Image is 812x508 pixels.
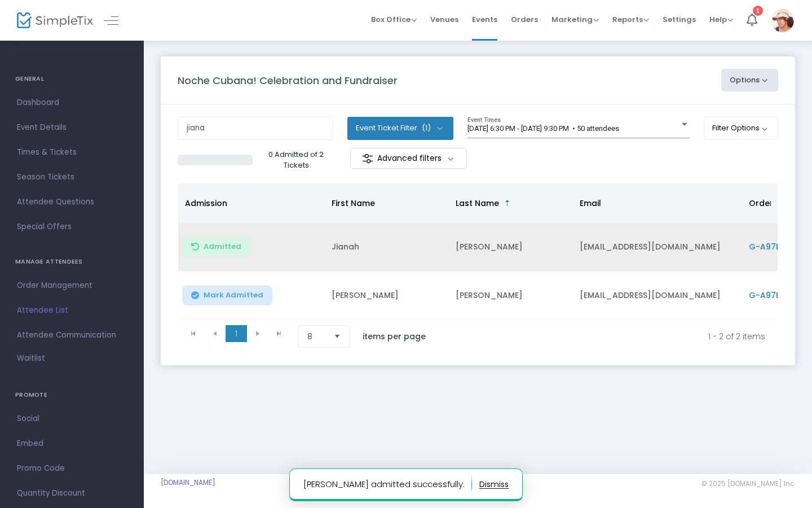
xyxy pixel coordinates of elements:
span: Order ID [749,198,783,209]
span: (1) [422,124,431,133]
button: Filter Options [704,117,779,139]
span: © 2025 [DOMAIN_NAME] Inc. [701,479,795,488]
span: Times & Tickets [17,145,127,160]
span: 8 [307,331,325,342]
td: [EMAIL_ADDRESS][DOMAIN_NAME] [573,271,742,320]
p: 0 Admitted of 2 Tickets [257,149,335,171]
span: Quantity Discount [17,486,127,501]
span: Events [472,5,497,34]
td: [PERSON_NAME] [325,271,449,320]
span: Dashboard [17,95,127,110]
h4: MANAGE ATTENDEES [15,251,129,273]
img: filter [362,153,373,164]
label: items per page [363,331,426,342]
span: Email [580,198,601,209]
span: Venues [430,5,458,34]
span: Waitlist [17,353,45,364]
m-button: Advanced filters [350,148,467,169]
h4: GENERAL [15,68,129,90]
button: dismiss [479,475,509,493]
span: Sortable [503,199,512,208]
span: Mark Admitted [204,291,263,300]
span: [DATE] 6:30 PM - [DATE] 9:30 PM • 50 attendees [467,124,619,133]
span: G-A97B9C71-3 [749,241,810,252]
span: Admitted [204,242,241,251]
td: [PERSON_NAME] [449,271,573,320]
p: [PERSON_NAME] admitted successfully. [303,475,472,493]
span: Promo Code [17,461,127,476]
span: Orders [511,5,538,34]
span: First Name [332,198,375,209]
span: Reports [612,14,649,25]
span: Attendee Communication [17,328,127,343]
h4: PROMOTE [15,384,129,406]
a: [DOMAIN_NAME] [161,478,215,487]
div: 1 [753,6,763,16]
kendo-pager-info: 1 - 2 of 2 items [449,325,765,348]
button: Options [721,69,779,91]
span: Marketing [551,14,599,25]
span: Help [709,14,733,25]
span: Special Offers [17,220,127,234]
span: Box Office [371,14,417,25]
span: Order Management [17,278,127,293]
button: Select [329,326,345,347]
span: Admission [185,198,227,209]
span: Social [17,411,127,426]
span: Attendee List [17,303,127,318]
span: G-A97B9C71-3 [749,290,810,301]
span: Attendee Questions [17,195,127,209]
input: Search by name, order number, email, ip address [178,117,333,140]
td: [PERSON_NAME] [449,223,573,271]
span: Embed [17,436,127,451]
m-panel-title: Noche Cubana! Celebration and Fundraiser [178,73,398,88]
span: Settings [663,5,696,34]
button: Admitted [182,237,250,257]
button: Mark Admitted [182,286,272,305]
span: Last Name [456,198,499,209]
div: Data table [178,183,778,320]
span: Page 1 [226,325,247,342]
button: Event Ticket Filter(1) [347,117,453,139]
td: Jianah [325,223,449,271]
td: [EMAIL_ADDRESS][DOMAIN_NAME] [573,223,742,271]
span: Season Tickets [17,170,127,185]
span: Event Details [17,120,127,135]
